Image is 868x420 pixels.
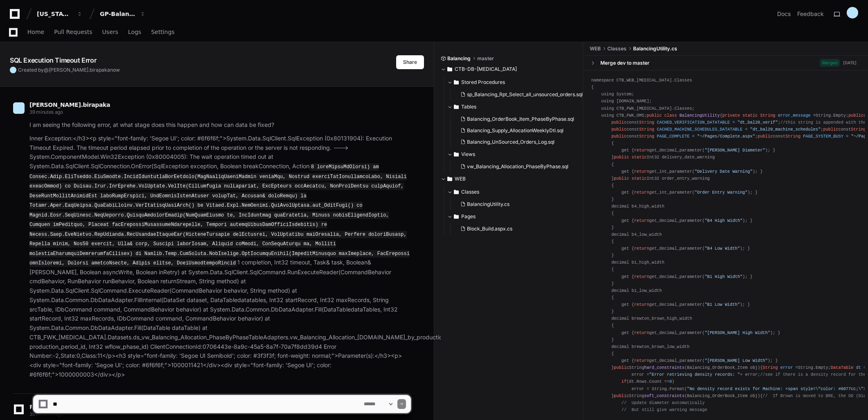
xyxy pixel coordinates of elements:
[447,185,577,199] button: Classes
[54,29,92,34] span: Pull Requests
[49,67,110,73] span: [PERSON_NAME].birapaka
[102,23,118,42] a: Users
[477,55,494,62] span: master
[634,246,649,251] span: return
[639,120,654,125] span: String
[396,55,424,69] button: Share
[454,212,459,221] svg: Directory
[631,176,647,181] span: static
[803,134,843,139] span: PAGE_SYSTEM_BUSY
[600,60,649,66] div: Merge dev to master
[467,116,574,122] span: Balancing_OrderBook_Item_PhaseByPhase.sql
[763,365,778,370] span: String
[590,45,601,52] span: WEB
[607,45,627,52] span: Classes
[644,365,685,370] span: hard_constraints
[705,302,740,307] span: "B1 Low Width"
[461,189,479,195] span: Classes
[639,134,654,139] span: String
[760,113,776,118] span: String
[457,161,579,172] button: vw_Balancing_Allocation_PhaseByPhase.sql
[467,139,555,145] span: Balancing_UnSourced_Orders_Log.sql
[796,365,798,370] span: =
[27,23,44,42] a: Home
[34,7,86,21] button: [US_STATE] Pacific
[461,79,505,86] span: Stored Procedures
[670,379,672,384] span: 0
[457,199,572,210] button: BalancingUtility.cs
[705,148,765,153] span: "[PERSON_NAME] Diameter"
[705,246,740,251] span: "B4 Low Width"
[110,67,120,73] span: now
[848,113,863,118] span: public
[846,134,848,139] span: =
[447,148,584,161] button: Views
[634,330,649,335] span: return
[29,102,110,108] span: [PERSON_NAME].birapaka
[611,134,627,139] span: public
[679,113,720,118] span: BalancingUtility
[454,77,459,87] svg: Directory
[622,379,627,384] span: if
[457,113,579,125] button: Balancing_OrderBook_Item_PhaseByPhase.sql
[614,176,629,181] span: public
[750,127,821,132] span: "dt_bal20_machine_schedules"
[454,149,459,159] svg: Directory
[455,66,517,72] span: CTB-DB-[MEDICAL_DATA]
[697,134,755,139] span: "~/Pages/Complete.aspx"
[742,113,758,118] span: static
[447,64,452,74] svg: Directory
[447,174,452,184] svg: Directory
[634,148,649,153] span: return
[457,136,579,148] button: Balancing_UnSourced_Orders_Log.sql
[467,226,512,232] span: Block_Build.aspx.cs
[29,109,63,115] span: 39 minutes ago
[633,45,677,52] span: BalancingUtility.cs
[18,67,120,73] span: Created by
[27,29,44,34] span: Home
[441,172,577,185] button: WEB
[102,29,118,34] span: Users
[758,134,773,139] span: public
[614,365,629,370] span: public
[634,218,649,223] span: return
[745,127,748,132] span: =
[856,365,861,370] span: dt
[778,113,811,118] span: error_message
[657,120,730,125] span: CACHED_VERIFICATION_DATATABLE
[128,23,141,42] a: Logs
[457,223,572,235] button: Block_Build.aspx.cs
[705,274,742,279] span: "B1 High Width"
[447,55,471,62] span: Balancing
[851,127,866,132] span: String
[785,134,800,139] span: String
[722,113,740,118] span: private
[634,358,649,363] span: return
[467,127,564,134] span: Balancing_Supply_AllocationWeeklyDtl.sql
[611,120,627,125] span: public
[813,113,816,118] span: =
[151,23,174,42] a: Settings
[461,213,476,220] span: Pages
[777,10,791,18] a: Docs
[634,169,649,174] span: return
[467,163,568,170] span: vw_Balancing_Allocation_PhaseByPhase.sql
[631,155,647,160] span: static
[614,155,629,160] span: public
[780,365,793,370] span: error
[863,365,866,370] span: =
[611,127,627,132] span: public
[447,210,577,223] button: Pages
[843,60,857,66] div: [DATE]
[694,190,747,195] span: "Order Entry Warning"
[657,134,690,139] span: PAGE_COMPLETE
[151,29,174,34] span: Settings
[737,120,778,125] span: "dt_bal20_verif"
[685,365,760,370] span: (Balancing_OrderBook_Item obj)
[467,201,510,208] span: BalancingUtility.cs
[820,59,840,67] span: Merged
[797,10,824,18] button: Feedback
[733,120,735,125] span: =
[457,89,583,100] button: sp_Balancing_Rpt_Select_all_unsourced_orders.sql
[647,113,662,118] span: public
